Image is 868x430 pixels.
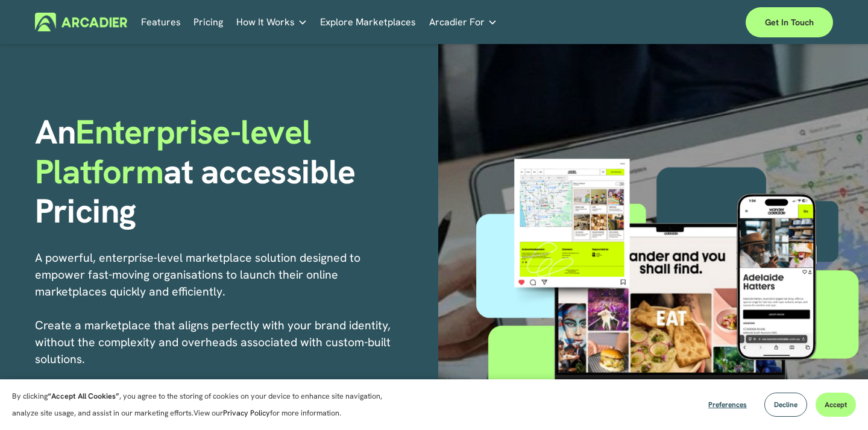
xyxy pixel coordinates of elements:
p: A powerful, enterprise-level marketplace solution designed to empower fast-moving organisations t... [35,250,397,402]
a: Get in touch [746,7,833,37]
p: By clicking , you agree to the storing of cookies on your device to enhance site navigation, anal... [12,388,404,422]
span: Arcadier For [429,14,485,31]
span: Preferences [708,400,747,409]
button: Accept [816,393,856,417]
a: Privacy Policy [223,408,270,418]
a: folder dropdown [236,13,307,31]
img: Arcadier [35,13,127,31]
span: Accept [825,400,847,409]
span: Enterprise-level Platform [35,110,319,194]
a: folder dropdown [429,13,497,31]
strong: “Accept All Cookies” [48,391,119,401]
button: Decline [764,393,807,417]
button: Preferences [699,393,756,417]
h1: An at accessible Pricing [35,112,430,231]
span: Decline [774,400,797,409]
span: How It Works [236,14,295,31]
a: Pricing [193,13,223,31]
a: Explore Marketplaces [320,13,416,31]
a: Features [141,13,181,31]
